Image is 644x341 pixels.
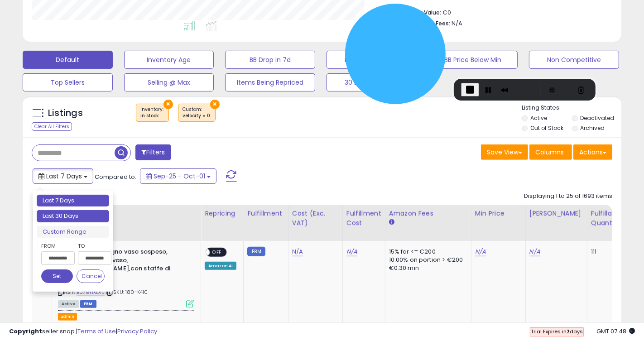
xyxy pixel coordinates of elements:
button: Columns [529,144,572,160]
button: Cancel [77,269,105,283]
small: FBM [247,247,265,256]
span: Columns [535,148,564,157]
label: Deactivated [580,114,614,122]
button: × [163,100,173,109]
a: N/A [475,247,486,256]
button: Top Sellers [23,73,113,91]
li: Last 30 Days [37,210,109,222]
div: Fulfillment Cost [346,209,381,228]
button: Non Competitive [529,51,619,69]
button: BB Price Below Min [428,51,518,69]
label: Active [530,114,547,122]
button: Needs to Reprice [327,51,417,69]
div: Fulfillment [247,209,284,218]
button: Last 7 Days [33,168,93,184]
li: Custom Range [37,226,109,238]
div: Displaying 1 to 25 of 1693 items [524,192,612,201]
b: 7 [567,328,570,335]
button: Filters [135,144,171,160]
button: Set [41,269,73,283]
a: N/A [292,247,303,256]
li: Last 7 Days [37,195,109,207]
span: All listings currently available for purchase on Amazon [58,300,79,308]
label: From [41,241,73,250]
b: Sanitari bagno vaso sospeso, senza coprivaso, [PERSON_NAME],con staffe di fissaggio [77,248,187,283]
div: in stock [141,113,164,119]
a: N/A [529,247,540,256]
div: 111 [591,248,619,256]
a: N/A [346,247,357,256]
span: 2025-10-9 07:48 GMT [596,327,635,336]
label: Out of Stock [530,124,563,132]
div: Min Price [475,209,522,218]
div: ASIN: [58,248,194,307]
p: Listing States: [522,104,622,112]
span: Trial Expires in days [531,328,583,335]
div: [PERSON_NAME] [529,209,583,218]
a: Terms of Use [77,327,116,336]
div: €0.30 min [389,264,464,272]
button: BB Drop in 7d [225,51,315,69]
span: OFF [210,249,224,256]
label: Archived [580,124,605,132]
span: Compared to: [95,173,136,181]
div: Amazon AI [205,262,236,270]
h5: Listings [48,107,83,120]
button: Save View [481,144,528,160]
strong: Copyright [9,327,42,336]
small: Amazon Fees. [389,218,394,226]
div: Amazon Fees [389,209,467,218]
span: FBM [80,300,96,308]
button: Items Being Repriced [225,73,315,91]
span: Last 7 Days [46,172,82,181]
div: Cost (Exc. VAT) [292,209,339,228]
div: Title [56,209,197,218]
a: B07BY1XDTJ [77,288,105,296]
span: Sep-25 - Oct-01 [154,172,205,181]
div: velocity = 0 [183,113,211,119]
div: Repricing [205,209,240,218]
span: | SKU: 180-K410 [106,288,148,296]
button: 30 Day Decrease [327,73,417,91]
div: 10.00% on portion > €200 [389,256,464,264]
div: 15% for <= €200 [389,248,464,256]
span: Inventory : [141,106,164,120]
button: × [210,100,220,109]
a: Privacy Policy [117,327,157,336]
button: admin [58,313,77,321]
span: N/A [452,19,462,28]
button: Default [23,51,113,69]
div: Clear All Filters [32,122,72,131]
button: Inventory Age [124,51,214,69]
span: Custom: [183,106,211,120]
button: Selling @ Max [124,73,214,91]
div: seller snap | | [9,327,157,336]
button: Actions [573,144,612,160]
label: To [78,241,105,250]
div: Fulfillable Quantity [591,209,622,228]
li: €0 [380,6,606,17]
button: Sep-25 - Oct-01 [140,168,216,184]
